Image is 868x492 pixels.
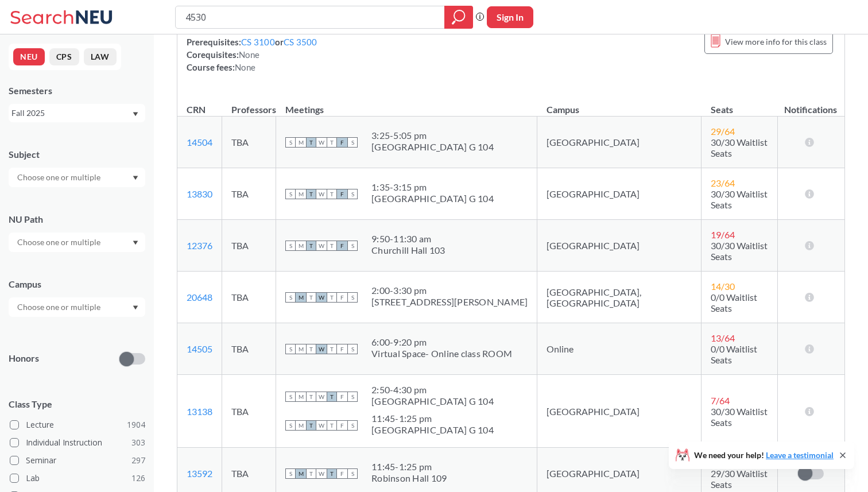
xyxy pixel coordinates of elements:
span: T [327,241,337,251]
div: 3:25 - 5:05 pm [371,130,494,141]
label: Seminar [10,453,145,468]
span: 19 / 64 [711,229,735,240]
span: T [327,420,337,431]
span: 297 [131,454,145,467]
svg: Dropdown arrow [133,176,138,180]
span: None [239,49,259,60]
button: Sign In [487,6,533,28]
a: 20648 [187,292,212,303]
span: 126 [131,472,145,485]
div: Robinson Hall 109 [371,472,447,484]
span: 29/30 Waitlist Seats [711,468,768,490]
input: Choose one or multiple [11,235,108,249]
div: Dropdown arrow [9,233,145,252]
span: 23 / 64 [711,177,735,188]
div: 6:00 - 9:20 pm [371,336,512,348]
span: S [347,137,358,148]
span: M [296,392,306,402]
span: M [296,468,306,479]
span: View more info for this class [725,34,827,49]
span: W [316,137,327,148]
div: [GEOGRAPHIC_DATA] G 104 [371,193,494,204]
div: NUPaths: Prerequisites: or Corequisites: Course fees: [187,23,382,73]
svg: magnifying glass [452,9,466,25]
td: TBA [222,220,276,272]
span: S [285,292,296,303]
div: 1:35 - 3:15 pm [371,181,494,193]
span: 13 / 64 [711,332,735,343]
span: W [316,292,327,303]
td: [GEOGRAPHIC_DATA] [537,168,702,220]
span: S [285,189,296,199]
span: W [316,241,327,251]
span: 29 / 64 [711,126,735,137]
div: 2:50 - 4:30 pm [371,384,494,396]
div: 9:50 - 11:30 am [371,233,445,245]
div: 11:45 - 1:25 pm [371,413,494,424]
span: S [285,420,296,431]
div: [GEOGRAPHIC_DATA] G 104 [371,396,494,407]
span: W [316,392,327,402]
span: W [316,468,327,479]
input: Choose one or multiple [11,171,108,184]
span: S [347,344,358,354]
th: Seats [702,92,777,117]
td: TBA [222,323,276,375]
span: 30/30 Waitlist Seats [711,188,768,210]
a: 14505 [187,343,212,354]
span: 303 [131,436,145,449]
span: T [306,392,316,402]
svg: Dropdown arrow [133,305,138,310]
input: Choose one or multiple [11,300,108,314]
span: S [347,241,358,251]
span: T [327,189,337,199]
div: Churchill Hall 103 [371,245,445,256]
span: S [285,392,296,402]
span: S [347,420,358,431]
a: 14504 [187,137,212,148]
label: Lecture [10,417,145,432]
span: F [337,468,347,479]
button: LAW [84,48,117,65]
label: Lab [10,471,145,486]
th: Notifications [777,92,844,117]
td: [GEOGRAPHIC_DATA] [537,375,702,448]
a: CS 3100 [241,37,275,47]
span: M [296,344,306,354]
div: Semesters [9,84,145,97]
div: [STREET_ADDRESS][PERSON_NAME] [371,296,528,308]
span: 7 / 64 [711,395,730,406]
div: Subject [9,148,145,161]
span: 14 / 30 [711,281,735,292]
div: Fall 2025 [11,107,131,119]
span: W [316,420,327,431]
a: 13138 [187,406,212,417]
a: 12376 [187,240,212,251]
td: TBA [222,168,276,220]
div: Fall 2025Dropdown arrow [9,104,145,122]
div: [GEOGRAPHIC_DATA] G 104 [371,141,494,153]
svg: Dropdown arrow [133,112,138,117]
span: S [285,137,296,148]
span: 0/0 Waitlist Seats [711,292,757,313]
span: T [327,392,337,402]
span: F [337,392,347,402]
td: TBA [222,272,276,323]
input: Class, professor, course number, "phrase" [184,7,436,27]
span: W [316,189,327,199]
span: F [337,189,347,199]
span: 0/0 Waitlist Seats [711,343,757,365]
td: TBA [222,375,276,448]
div: Dropdown arrow [9,168,145,187]
span: T [327,344,337,354]
span: S [347,392,358,402]
span: M [296,137,306,148]
span: M [296,420,306,431]
a: 13592 [187,468,212,479]
span: F [337,344,347,354]
div: [GEOGRAPHIC_DATA] G 104 [371,424,494,436]
p: Honors [9,352,39,365]
span: M [296,189,306,199]
span: S [347,468,358,479]
span: Class Type [9,398,145,410]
